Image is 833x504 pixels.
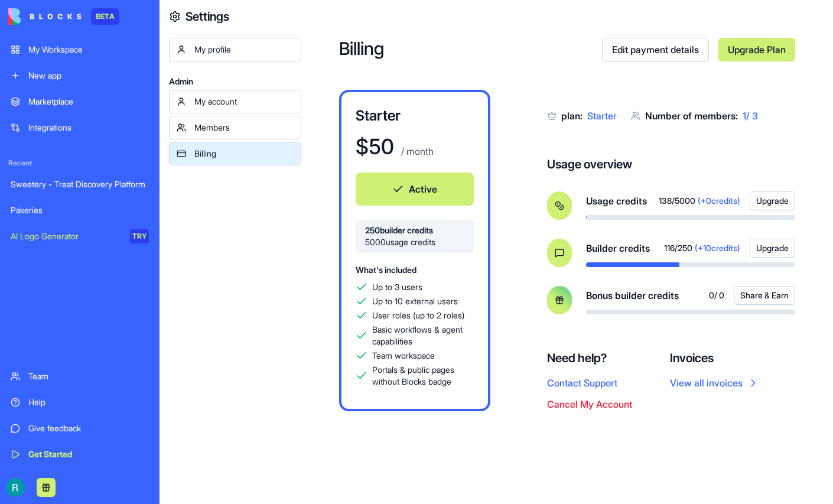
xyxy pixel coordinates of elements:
[695,242,740,254] span: (+ 10 credits)
[670,376,759,390] a: View all invoices
[372,295,458,307] span: Up to 10 external users
[4,158,156,168] span: Recent
[718,38,795,61] a: Upgrade Plan
[372,281,422,293] span: Up to 3 users
[664,242,692,254] span: 116 / 250
[4,90,156,113] a: Marketplace
[28,370,149,382] div: Team
[602,38,709,61] a: Edit payment details
[586,288,679,303] span: Bonus builder credits
[28,44,149,56] div: My Workspace
[365,236,464,248] span: 5000 usage credits
[4,38,156,61] a: My Workspace
[372,350,435,362] span: Team workspace
[4,417,156,440] a: Give feedback
[4,443,156,466] a: Get Started
[28,70,149,82] div: New app
[4,173,156,196] a: Sweetery - Treat Discovery Platform
[547,397,632,411] button: Cancel My Account
[743,110,758,122] span: 1 / 3
[561,110,583,122] span: plan:
[547,156,632,173] h4: Usage overview
[586,241,650,255] span: Builder credits
[356,265,416,275] span: What's included
[339,90,490,411] a: Starter$50 / monthActive250builder credits5000usage creditsWhat's includedUp to 3 usersUp to 10 e...
[169,142,301,165] a: Billing
[4,365,156,388] a: Team
[11,204,149,216] div: Pakeries
[169,90,301,113] a: My account
[356,106,474,125] h3: Starter
[372,364,474,388] span: Portals & public pages without Blocks badge
[547,376,617,390] button: Contact Support
[698,195,740,207] span: (+ 0 credits)
[4,64,156,87] a: New app
[4,391,156,414] a: Help
[339,38,602,61] h2: Billing
[587,110,617,122] span: Starter
[372,310,464,321] span: User roles (up to 2 roles)
[194,44,294,56] div: My profile
[8,8,82,25] img: logo
[750,239,795,258] button: Upgrade
[130,229,149,243] div: TRY
[28,96,149,108] div: Marketplace
[194,148,294,160] div: Billing
[11,230,122,242] div: AI Logo Generator
[356,173,474,206] button: Active
[372,324,474,347] span: Basic workflows & agent capabilities
[547,350,632,366] h4: Need help?
[4,225,156,248] a: AI Logo GeneratorTRY
[645,110,738,122] span: Number of members:
[4,116,156,139] a: Integrations
[659,195,695,207] span: 138 / 5000
[28,448,149,460] div: Get Started
[8,8,119,25] a: BETA
[28,422,149,434] div: Give feedback
[186,8,229,25] h4: Settings
[4,199,156,222] a: Pakeries
[734,286,795,305] button: Share & Earn
[28,396,149,408] div: Help
[399,144,434,158] p: / month
[670,350,759,366] h4: Invoices
[750,191,795,210] button: Upgrade
[194,96,294,108] div: My account
[356,135,394,158] h1: $ 50
[586,194,647,208] span: Usage credits
[28,122,149,134] div: Integrations
[194,122,294,134] div: Members
[11,178,149,190] div: Sweetery - Treat Discovery Platform
[709,290,724,301] span: 0 / 0
[6,478,25,497] img: ACg8ocIQaqk-1tPQtzwxiZ7ZlP6dcFgbwUZ5nqaBNAw22a2oECoLioo=s96-c
[169,38,301,61] a: My profile
[169,116,301,139] a: Members
[365,225,464,236] span: 250 builder credits
[91,8,119,25] div: BETA
[169,76,301,87] span: Admin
